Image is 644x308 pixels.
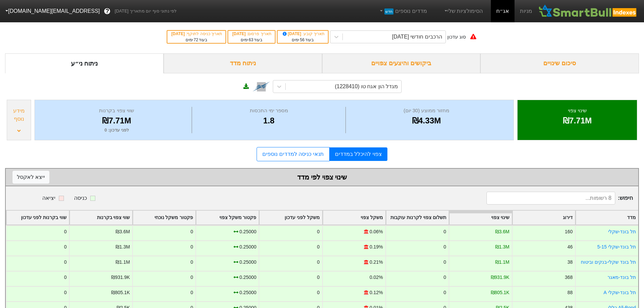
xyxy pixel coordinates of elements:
[444,243,446,251] div: 0
[239,274,256,281] div: 0.25000
[194,115,344,127] div: 1.8
[164,53,322,73] div: ניתוח מדד
[581,259,636,265] a: תל בונד שקלי-בנקים וביטוח
[64,243,67,251] div: 0
[43,107,190,115] div: שווי צפוי בקרנות
[444,274,446,281] div: 0
[6,211,69,224] div: Toggle SortBy
[5,53,164,73] div: ניתוח ני״ע
[115,8,176,15] span: לפי נתוני סוף יום מתאריך [DATE]
[486,192,615,205] input: 8 רשומות...
[447,33,466,41] div: סוג עדכון
[576,211,638,224] div: Toggle SortBy
[322,53,481,73] div: ביקושים והיצעים צפויים
[232,37,271,43] div: בעוד ימים
[43,127,190,134] div: לפני עדכון : 0
[335,82,398,91] div: מגדל הון אגח טו (1228410)
[526,107,628,115] div: שינוי צפוי
[232,31,271,37] div: תאריך פרסום :
[369,228,383,235] div: 0.06%
[64,289,67,296] div: 0
[116,259,130,266] div: ₪1.1M
[171,37,222,43] div: בעוד ימים
[239,289,256,296] div: 0.25000
[116,228,130,235] div: ₪3.6M
[603,290,636,295] a: תל בונד-שקלי A
[194,38,198,42] span: 72
[386,211,449,224] div: Toggle SortBy
[607,275,636,280] a: תל בונד-מאגר
[317,243,320,251] div: 0
[376,4,430,18] a: מדדים נוספיםחדש
[348,115,505,127] div: ₪4.33M
[300,38,304,42] span: 56
[526,115,628,127] div: ₪7.71M
[13,172,631,182] div: שינוי צפוי לפי מדד
[486,192,633,205] span: חיפוש :
[323,211,385,224] div: Toggle SortBy
[64,259,67,266] div: 0
[282,31,303,36] span: [DATE]
[330,147,387,161] a: צפוי להיכלל במדדים
[74,194,87,202] div: כניסה
[257,147,329,161] a: תנאי כניסה למדדים נוספים
[105,7,109,16] span: ?
[191,289,193,296] div: 0
[449,211,512,224] div: Toggle SortBy
[64,274,67,281] div: 0
[567,289,572,296] div: 88
[194,107,344,115] div: מספר ימי התכסות
[565,274,573,281] div: 368
[565,228,573,235] div: 160
[369,243,383,251] div: 0.19%
[317,289,320,296] div: 0
[239,243,256,251] div: 0.25000
[70,211,132,224] div: Toggle SortBy
[259,211,322,224] div: Toggle SortBy
[491,274,509,281] div: ₪931.9K
[392,33,442,41] div: הרכבים חודשי [DATE]
[232,31,247,36] span: [DATE]
[369,289,383,296] div: 0.12%
[317,228,320,235] div: 0
[495,228,509,235] div: ₪3.6M
[171,31,186,36] span: [DATE]
[253,78,270,95] img: tase link
[480,53,639,73] div: סיכום שינויים
[495,243,509,251] div: ₪1.3M
[64,228,67,235] div: 0
[444,259,446,266] div: 0
[171,31,222,37] div: תאריך כניסה לתוקף :
[317,274,320,281] div: 0
[444,228,446,235] div: 0
[281,37,325,43] div: בעוד ימים
[239,228,256,235] div: 0.25000
[116,243,130,251] div: ₪1.3M
[43,115,190,127] div: ₪7.71M
[444,289,446,296] div: 0
[111,289,130,296] div: ₪805.1K
[495,259,509,266] div: ₪1.1M
[567,259,572,266] div: 38
[512,211,575,224] div: Toggle SortBy
[608,229,636,234] a: תל בונד-שקלי
[440,4,486,18] a: הסימולציות שלי
[249,38,253,42] span: 63
[348,107,505,115] div: מחזור ממוצע (30 יום)
[538,4,639,18] img: SmartBull
[42,194,55,202] div: יציאה
[191,243,193,251] div: 0
[13,171,49,184] button: ייצא לאקסל
[9,107,29,123] div: מידע נוסף
[491,289,509,296] div: ₪805.1K
[191,228,193,235] div: 0
[133,211,195,224] div: Toggle SortBy
[567,243,572,251] div: 46
[111,274,130,281] div: ₪931.9K
[369,274,383,281] div: 0.02%
[384,8,393,15] span: חדש
[239,259,256,266] div: 0.25000
[196,211,259,224] div: Toggle SortBy
[597,244,636,250] a: תל בונד-שקלי 5-15
[281,31,325,37] div: תאריך קובע :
